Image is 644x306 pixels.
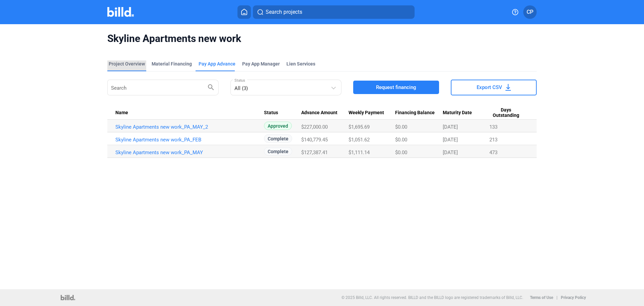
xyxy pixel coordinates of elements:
[301,137,328,143] span: $140,779.45
[489,124,497,130] span: 133
[443,110,472,116] span: Maturity Date
[395,137,407,143] span: $0.00
[115,149,264,156] a: Skyline Apartments new work_PA_MAY
[523,5,537,19] button: CP
[443,124,458,130] span: [DATE]
[264,134,292,143] span: Complete
[348,110,384,116] span: Weekly Payment
[443,149,458,156] span: [DATE]
[266,8,302,16] span: Search projects
[348,137,370,143] span: $1,051.62
[115,110,128,116] span: Name
[348,110,395,116] div: Weekly Payment
[443,137,458,143] span: [DATE]
[109,60,145,67] div: Project Overview
[477,84,502,91] span: Export CSV
[556,295,557,300] p: |
[527,8,533,16] span: CP
[264,147,292,156] span: Complete
[561,295,586,300] b: Privacy Policy
[530,295,553,300] b: Terms of Use
[264,110,278,116] span: Status
[107,32,537,45] span: Skyline Apartments new work
[115,110,264,116] div: Name
[489,107,523,119] span: Days Outstanding
[115,137,264,143] a: Skyline Apartments new work_PA_FEB
[207,83,215,91] mat-icon: search
[301,124,328,130] span: $227,000.00
[489,149,497,156] span: 473
[301,110,337,116] span: Advance Amount
[286,60,315,67] div: Lien Services
[115,124,264,130] a: Skyline Apartments new work_PA_MAY_2
[353,81,439,94] button: Request financing
[395,110,435,116] span: Financing Balance
[395,149,407,156] span: $0.00
[301,110,348,116] div: Advance Amount
[61,295,75,300] img: logo
[489,137,497,143] span: 213
[264,122,292,130] span: Approved
[341,295,523,300] p: © 2025 Billd, LLC. All rights reserved. BILLD and the BILLD logo are registered trademarks of Bil...
[234,85,248,91] mat-select-trigger: All (3)
[451,80,537,95] button: Export CSV
[489,107,529,119] div: Days Outstanding
[376,84,416,91] span: Request financing
[242,60,280,67] span: Pay App Manager
[395,110,443,116] div: Financing Balance
[395,124,407,130] span: $0.00
[348,124,370,130] span: $1,695.69
[253,5,415,19] button: Search projects
[264,110,301,116] div: Status
[107,7,134,17] img: Billd Company Logo
[152,60,192,67] div: Material Financing
[443,110,489,116] div: Maturity Date
[348,149,370,156] span: $1,111.14
[199,60,235,67] div: Pay App Advance
[301,149,328,156] span: $127,387.41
